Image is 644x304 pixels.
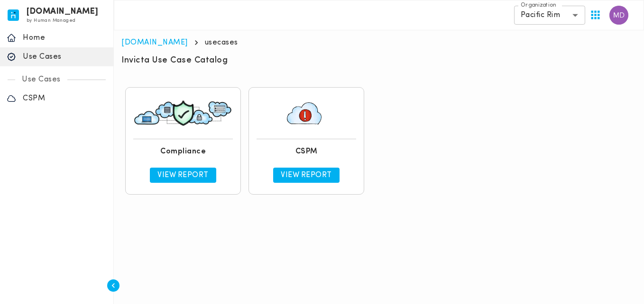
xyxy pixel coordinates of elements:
[27,18,75,23] span: by Human Managed
[27,9,99,15] h6: [DOMAIN_NAME]
[23,33,107,43] p: Home
[273,168,340,183] a: View Report
[15,75,67,84] p: Use Cases
[521,1,556,9] label: Organization
[133,95,233,131] img: usecase
[257,95,356,131] img: usecase
[150,168,216,183] a: View Report
[514,6,585,25] div: Pacific Rim
[157,170,209,180] p: View Report
[121,38,636,47] nav: breadcrumb
[205,38,238,47] p: usecases
[121,55,228,66] h6: Invicta Use Case Catalog
[281,170,332,180] p: View Report
[8,9,19,21] img: invicta.io
[23,94,107,103] p: CSPM
[160,147,206,156] h6: Compliance
[295,147,318,156] h6: CSPM
[23,52,107,62] p: Use Cases
[609,6,628,25] img: Marc Daniel Jamindang
[121,39,188,46] a: [DOMAIN_NAME]
[606,2,632,28] button: User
